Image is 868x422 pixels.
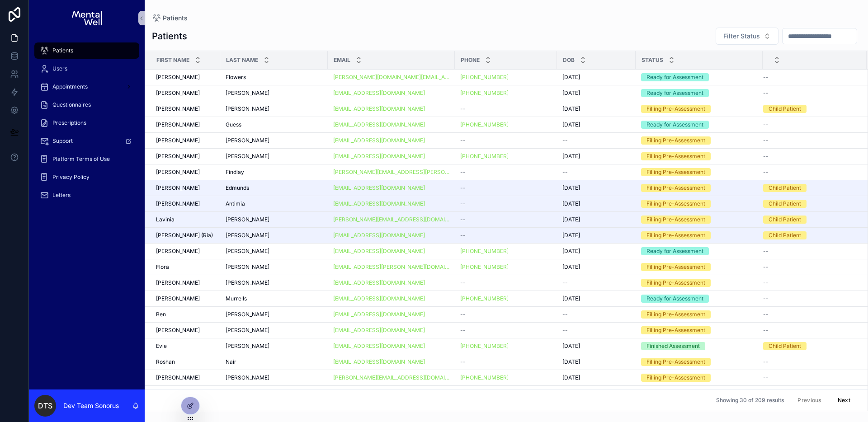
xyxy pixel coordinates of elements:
a: [PHONE_NUMBER] [460,121,509,128]
a: Murrells [226,295,322,302]
span: [PERSON_NAME] [226,153,269,160]
span: Users [52,65,67,72]
button: Select Button [716,28,778,45]
div: Ready for Assessment [646,295,703,303]
div: Filling Pre-Assessment [646,136,705,145]
a: -- [460,311,552,318]
a: Filling Pre-Assessment [641,358,757,366]
span: -- [562,327,568,334]
a: [EMAIL_ADDRESS][DOMAIN_NAME] [333,327,449,334]
a: [DATE] [562,89,630,97]
a: -- [460,184,552,192]
a: [PERSON_NAME] [226,89,322,97]
a: [PHONE_NUMBER] [460,89,552,97]
span: Nair [226,358,236,366]
a: [PHONE_NUMBER] [460,121,552,128]
span: Guess [226,121,241,128]
span: -- [763,248,769,255]
div: Filling Pre-Assessment [646,279,705,287]
a: [EMAIL_ADDRESS][DOMAIN_NAME] [333,200,449,207]
a: [PHONE_NUMBER] [460,89,509,97]
a: -- [460,327,552,334]
a: Antimia [226,200,322,207]
a: [EMAIL_ADDRESS][DOMAIN_NAME] [333,295,449,302]
a: [PERSON_NAME] [156,279,215,286]
span: [PERSON_NAME] [156,89,200,97]
a: [DATE] [562,200,630,207]
a: [DATE] [562,248,630,255]
a: [EMAIL_ADDRESS][PERSON_NAME][DOMAIN_NAME] [333,263,449,271]
a: -- [763,137,856,144]
a: [PERSON_NAME] [156,374,215,381]
span: [DATE] [562,105,580,113]
a: Child Patient [763,184,856,192]
span: Ben [156,311,166,318]
a: -- [763,327,856,334]
span: [PERSON_NAME] [156,105,200,113]
img: App logo [72,11,101,25]
span: [DATE] [562,153,580,160]
span: [DATE] [562,295,580,302]
a: Platform Terms of Use [34,151,139,167]
span: [PERSON_NAME] [156,137,200,144]
span: -- [763,295,769,302]
a: [PERSON_NAME] [226,216,322,223]
a: [PERSON_NAME] [156,295,215,302]
span: Appointments [52,83,88,90]
a: [EMAIL_ADDRESS][DOMAIN_NAME] [333,105,425,113]
span: [PERSON_NAME] [226,248,269,255]
span: [PERSON_NAME] [156,295,200,302]
span: [DATE] [562,263,580,271]
span: -- [460,358,466,366]
span: -- [763,169,769,176]
a: Ben [156,311,215,318]
a: [EMAIL_ADDRESS][DOMAIN_NAME] [333,279,449,286]
a: [PERSON_NAME][EMAIL_ADDRESS][DOMAIN_NAME] [333,374,449,381]
a: [PHONE_NUMBER] [460,248,509,255]
a: Lavinia [156,216,215,223]
a: [PERSON_NAME] [156,137,215,144]
a: [PERSON_NAME] [226,248,322,255]
a: [EMAIL_ADDRESS][DOMAIN_NAME] [333,184,449,192]
div: Child Patient [769,216,801,224]
a: [EMAIL_ADDRESS][DOMAIN_NAME] [333,232,425,239]
a: Guess [226,121,322,128]
div: Finished Assessment [646,342,700,350]
span: Edmunds [226,184,249,192]
a: [PHONE_NUMBER] [460,153,552,160]
div: Filling Pre-Assessment [646,358,705,366]
a: [EMAIL_ADDRESS][DOMAIN_NAME] [333,327,425,334]
a: -- [562,311,630,318]
a: [EMAIL_ADDRESS][DOMAIN_NAME] [333,311,449,318]
span: Flora [156,263,169,271]
span: Patients [163,14,188,23]
div: Filling Pre-Assessment [646,105,705,113]
a: Filling Pre-Assessment [641,231,757,239]
span: -- [460,169,466,176]
span: Platform Terms of Use [52,155,110,163]
a: Evie [156,342,215,350]
span: -- [460,279,466,286]
a: [DATE] [562,342,630,350]
a: -- [763,248,856,255]
a: [EMAIL_ADDRESS][DOMAIN_NAME] [333,121,449,128]
a: Letters [34,187,139,203]
div: scrollable content [29,36,145,215]
a: [PHONE_NUMBER] [460,342,552,350]
a: -- [562,137,630,144]
div: Filling Pre-Assessment [646,184,705,192]
span: Lavinia [156,216,175,223]
a: -- [460,358,552,366]
a: [PHONE_NUMBER] [460,74,509,81]
span: -- [562,137,568,144]
span: [PERSON_NAME] [156,327,200,334]
a: Finished Assessment [641,342,757,350]
span: Findlay [226,169,244,176]
span: -- [763,358,769,366]
a: [PERSON_NAME] [156,121,215,128]
span: Filter Status [723,32,760,41]
span: [PERSON_NAME] [226,216,269,223]
a: -- [763,358,856,366]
